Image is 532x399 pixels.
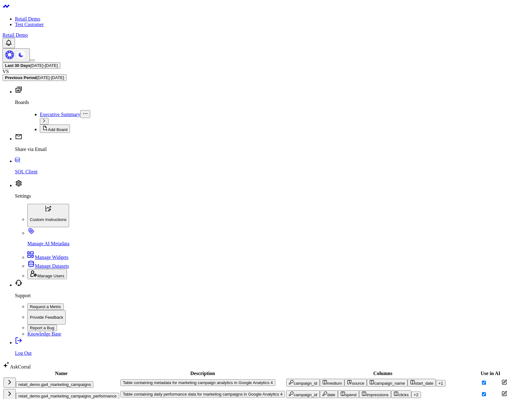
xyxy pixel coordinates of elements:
a: SQL Client [15,158,530,175]
button: Request a Metric [27,303,64,310]
button: campaign_id [286,390,320,398]
span: [DATE] - [DATE] [36,75,64,80]
button: Provide Feedback [27,310,66,325]
th: Use in AI [480,370,501,377]
button: Table containing daily performance data for marketing campaigns in Google Analytics 4 [120,391,285,397]
p: Log Out [15,350,530,356]
button: start_date [408,379,436,387]
button: Previous Period[DATE]-[DATE] [2,74,67,81]
b: Previous Period [5,75,36,80]
div: date [322,391,335,397]
div: spend [340,391,357,397]
a: Knowledge Base [27,331,61,336]
button: source [344,379,367,387]
th: Name [3,370,119,377]
a: Manage Widgets [27,255,68,260]
a: Retail Demo [2,32,28,38]
div: clicks [394,391,409,397]
a: AskCorral [2,364,31,369]
a: Test Customer [15,22,44,27]
div: + 2 [414,392,418,397]
button: spend [338,390,359,398]
button: +2 [411,392,421,398]
th: Description [120,370,285,377]
button: date [320,390,338,398]
p: SQL Client [15,169,530,175]
a: Manage Datasets [27,263,69,269]
th: Columns [286,370,480,377]
p: Settings [15,193,530,199]
span: Manage Users [37,274,64,278]
div: campaign_name [369,380,405,386]
div: medium [322,380,342,386]
p: Boards [15,100,530,105]
div: start_date [410,380,433,386]
div: + 1 [438,381,443,386]
span: Manage Datasets [35,263,69,269]
span: [DATE] - [DATE] [30,63,58,68]
button: Last 30 Days[DATE]-[DATE] [2,62,60,69]
a: Retail Demo [15,16,40,21]
button: campaign_name [367,379,408,387]
a: Executive Summary [40,112,80,117]
button: Manage Users [27,269,67,279]
button: +1 [436,380,446,387]
div: VS [2,69,530,74]
b: Last 30 Days [5,63,30,68]
input: Turn off Use in AI [482,392,486,396]
div: campaign_id [289,391,317,397]
p: Manage AI Metadata [27,241,530,246]
p: Custom Instructions [30,217,67,222]
div: campaign_id [289,380,317,386]
button: Table containing metadata for marketing campaign analytics in Google Analytics 4 [120,379,275,386]
a: Log Out [15,340,530,356]
button: Custom Instructions [27,204,69,227]
div: impressions [362,391,389,397]
button: retail_demo.ga4_marketing_campaigns [16,381,93,388]
a: Manage AI Metadata [27,230,530,246]
div: source [347,380,364,386]
button: clicks [391,390,411,398]
button: impressions [359,390,391,398]
p: Support [15,293,530,298]
button: campaign_id [286,379,320,387]
input: Turn off Use in AI [482,381,486,385]
p: Provide Feedback [30,315,63,320]
button: Report a Bug [27,325,57,331]
span: Manage Widgets [35,255,68,260]
p: Share via Email [15,147,530,152]
button: medium [320,379,344,387]
button: Add Board [40,124,70,133]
